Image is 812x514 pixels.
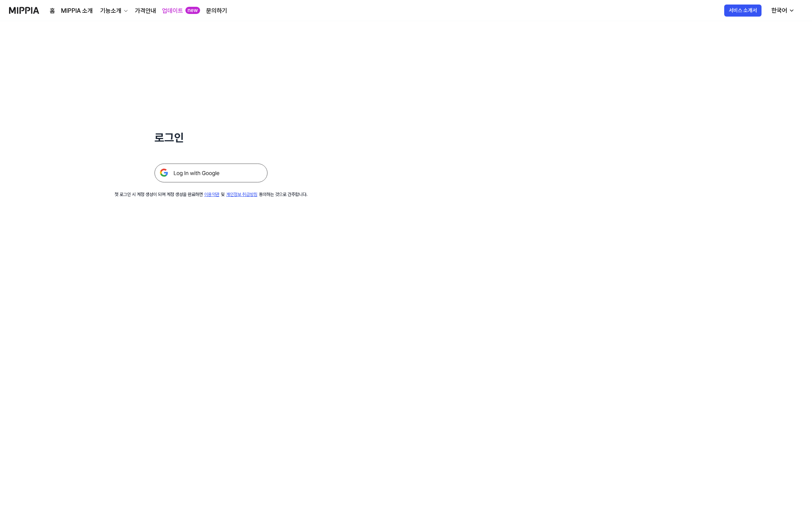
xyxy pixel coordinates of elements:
[115,191,307,198] div: 첫 로그인 시 계정 생성이 되며 계정 생성을 완료하면 및 동의하는 것으로 간주합니다.
[154,164,268,182] img: 구글 로그인 버튼
[135,6,156,15] a: 가격안내
[765,3,799,18] button: 한국어
[162,6,183,15] a: 업데이트
[50,6,55,15] a: 홈
[61,6,93,15] a: MIPPIA 소개
[99,6,123,15] div: 기능소개
[770,6,789,15] div: 한국어
[154,130,268,145] h1: 로그인
[99,6,129,15] button: 기능소개
[724,5,762,17] button: 서비스 소개서
[206,6,227,15] a: 문의하기
[185,7,200,14] div: new
[204,192,219,197] a: 이용약관
[226,192,257,197] a: 개인정보 취급방침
